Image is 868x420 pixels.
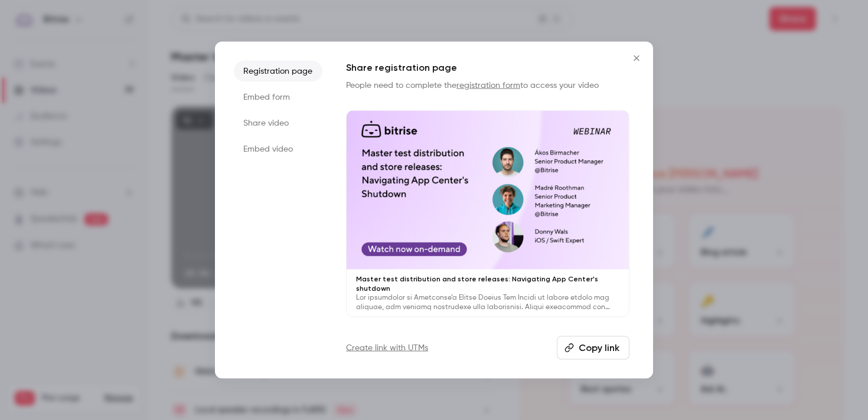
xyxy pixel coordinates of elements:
p: People need to complete the to access your video [346,80,629,91]
p: Master test distribution and store releases: Navigating App Center's shutdown [356,274,619,293]
li: Embed video [234,139,322,160]
li: Registration page [234,61,322,82]
a: Master test distribution and store releases: Navigating App Center's shutdownLor ipsumdolor si Am... [346,110,629,317]
a: Create link with UTMs [346,342,428,353]
button: Close [625,47,648,70]
li: Share video [234,113,322,134]
p: Lor ipsumdolor si Ametconse’a Elitse Doeius Tem Incidi ut labore etdolo mag aliquae, adm veniamq ... [356,293,619,311]
a: registration form [456,81,520,90]
li: Embed form [234,87,322,108]
button: Copy link [557,336,629,359]
h1: Share registration page [346,61,629,75]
